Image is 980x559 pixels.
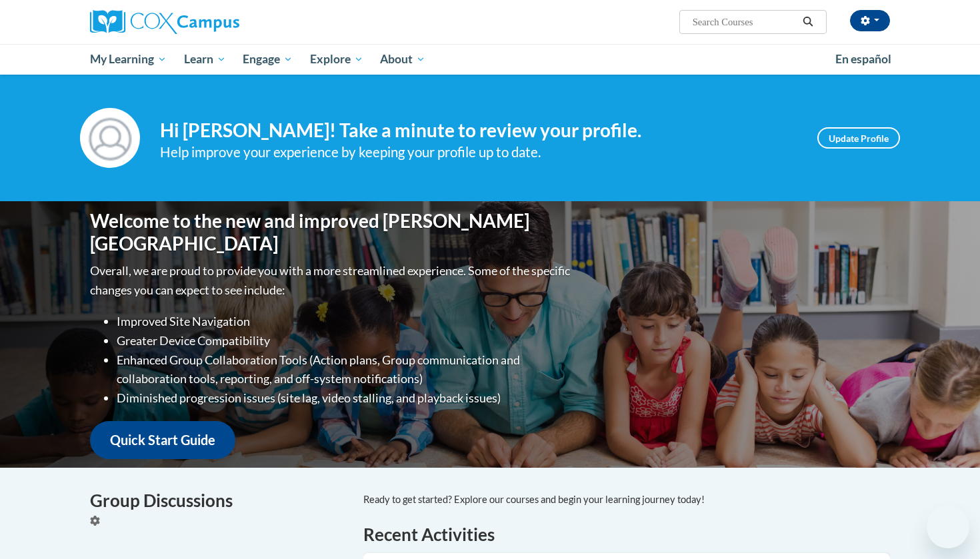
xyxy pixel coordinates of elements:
a: About [372,44,435,75]
h1: Welcome to the new and improved [PERSON_NAME][GEOGRAPHIC_DATA] [90,210,573,255]
span: Learn [184,51,226,67]
button: Search [798,14,818,30]
img: Profile Image [80,108,140,168]
li: Enhanced Group Collaboration Tools (Action plans, Group communication and collaboration tools, re... [117,350,573,389]
p: Overall, we are proud to provide you with a more streamlined experience. Some of the specific cha... [90,261,573,300]
div: Help improve your experience by keeping your profile up to date. [160,141,797,163]
span: Explore [310,51,363,67]
button: Account Settings [850,10,890,31]
a: Cox Campus [90,10,343,34]
li: Diminished progression issues (site lag, video stalling, and playback issues) [117,388,573,408]
span: About [380,51,425,67]
h4: Hi [PERSON_NAME]! Take a minute to review your profile. [160,119,797,142]
span: Engage [243,51,293,67]
h1: Recent Activities [363,522,890,546]
li: Improved Site Navigation [117,312,573,331]
iframe: Button to launch messaging window [927,506,969,548]
a: My Learning [81,44,175,75]
span: En español [835,52,891,66]
h4: Group Discussions [90,488,343,514]
a: Learn [175,44,235,75]
a: Update Profile [817,127,900,149]
input: Search Courses [691,14,798,30]
a: Quick Start Guide [90,421,235,459]
span: My Learning [90,51,167,67]
li: Greater Device Compatibility [117,331,573,350]
div: Main menu [70,44,910,75]
a: Explore [301,44,372,75]
a: En español [827,45,900,73]
img: Cox Campus [90,10,239,34]
a: Engage [234,44,301,75]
